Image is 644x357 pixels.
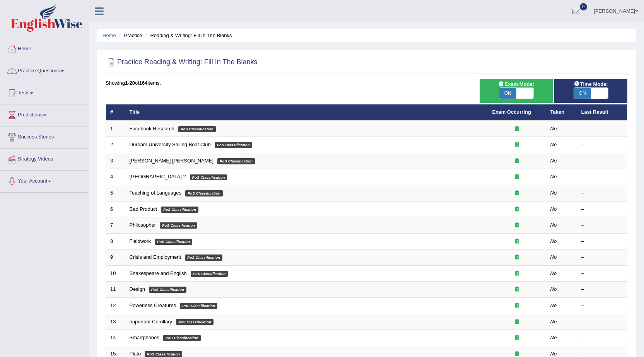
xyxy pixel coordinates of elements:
[178,126,216,132] em: PoS Classification
[581,190,623,197] div: –
[492,318,542,326] div: Exam occurring question
[492,270,542,277] div: Exam occurring question
[574,88,591,99] span: ON
[550,351,557,357] em: No
[581,302,623,309] div: –
[492,286,542,293] div: Exam occurring question
[130,190,181,196] a: Teaching of Languages
[106,217,125,234] td: 7
[499,88,516,99] span: ON
[580,3,588,10] span: 0
[106,104,125,121] th: #
[163,335,201,341] em: PoS Classification
[492,157,542,165] div: Exam occurring question
[0,149,89,168] a: Strategy Videos
[492,334,542,342] div: Exam occurring question
[106,121,125,137] td: 1
[0,38,89,58] a: Home
[577,104,627,121] th: Last Result
[130,158,214,164] a: [PERSON_NAME] [PERSON_NAME]
[550,190,557,196] em: No
[581,334,623,342] div: –
[106,249,125,266] td: 9
[492,302,542,309] div: Exam occurring question
[492,141,542,149] div: Exam occurring question
[0,82,89,102] a: Tests
[581,125,623,133] div: –
[550,302,557,308] em: No
[130,254,181,260] a: Crisis and Employment
[106,79,627,87] div: Showing of items.
[550,206,557,212] em: No
[492,109,531,115] a: Exam Occurring
[492,222,542,229] div: Exam occurring question
[106,137,125,153] td: 2
[217,158,255,164] em: PoS Classification
[581,286,623,293] div: –
[106,185,125,202] td: 5
[160,222,197,229] em: PoS Classification
[130,126,174,132] a: Facebook Research
[130,142,211,147] a: Durham University Sailing Boat Club
[0,60,89,80] a: Practice Questions
[492,173,542,181] div: Exam occurring question
[492,206,542,213] div: Exam occurring question
[130,286,145,292] a: Design
[149,287,186,293] em: PoS Classification
[106,201,125,217] td: 6
[0,171,89,190] a: Your Account
[492,238,542,245] div: Exam occurring question
[581,238,623,245] div: –
[550,270,557,276] em: No
[102,32,116,38] a: Home
[550,158,557,164] em: No
[550,142,557,147] em: No
[581,173,623,181] div: –
[130,351,141,357] a: Plato
[143,32,232,39] li: Reading & Writing: Fill In The Blanks
[106,56,258,68] h2: Practice Reading & Writing: Fill In The Blanks
[550,174,557,179] em: No
[581,318,623,326] div: –
[155,239,192,245] em: PoS Classification
[581,222,623,229] div: –
[130,238,151,244] a: Fieldwork
[581,270,623,277] div: –
[130,174,186,179] a: [GEOGRAPHIC_DATA] 2
[550,335,557,340] em: No
[492,254,542,261] div: Exam occurring question
[106,233,125,249] td: 8
[106,314,125,330] td: 13
[550,222,557,228] em: No
[106,265,125,282] td: 10
[550,254,557,260] em: No
[495,80,537,88] span: Exam Mode:
[106,153,125,169] td: 3
[550,126,557,132] em: No
[130,270,187,276] a: Shakespeare and English
[550,286,557,292] em: No
[571,80,611,88] span: Time Mode:
[180,303,217,309] em: PoS Classification
[161,207,198,213] em: PoS Classification
[130,222,156,228] a: Philosopher
[130,335,159,340] a: Smartphones
[581,206,623,213] div: –
[191,271,228,277] em: PoS Classification
[106,282,125,298] td: 11
[185,255,222,261] em: PoS Classification
[0,126,89,146] a: Success Stories
[106,297,125,314] td: 12
[125,104,488,121] th: Title
[125,80,135,86] b: 1-20
[0,104,89,124] a: Predictions
[581,141,623,149] div: –
[581,157,623,165] div: –
[550,319,557,325] em: No
[139,80,148,86] b: 164
[117,32,142,39] li: Practice
[546,104,577,121] th: Taken
[581,254,623,261] div: –
[130,206,157,212] a: Bad Product
[130,302,176,308] a: Powerless Creatures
